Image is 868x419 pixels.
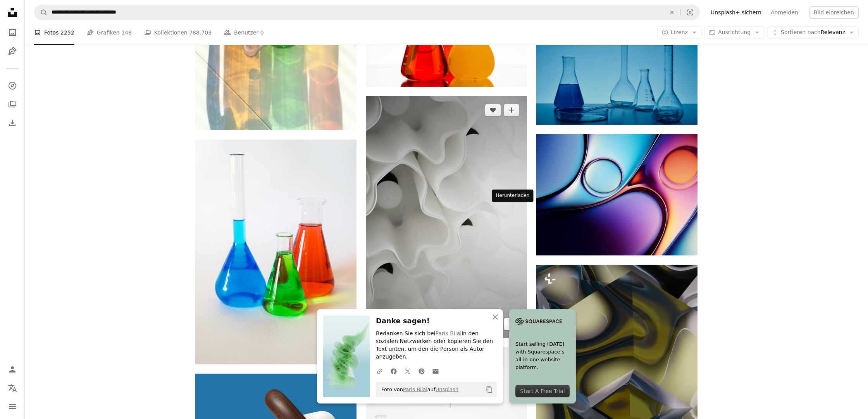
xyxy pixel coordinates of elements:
span: 788.703 [189,28,212,37]
a: Auf Facebook teilen [387,363,401,379]
button: Zu Kollektion hinzufügen [504,104,519,116]
button: Sortieren nachRelevanz [767,26,859,39]
a: Ein sehr abstraktes Bild einer Art Struktur [536,405,697,412]
button: Ausrichtung [704,26,764,39]
button: Bild einreichen [809,6,859,19]
a: Laborglas mit blauer Flüssigkeit auf einem Tisch. [536,67,697,74]
button: In die Zwischenablage kopieren [483,383,496,396]
a: Abstraktes weißes, gerüschtes Material mit dunkler Mitte [366,213,527,220]
img: Eine Nahaufnahme eines Handybildschirms [536,134,697,256]
a: Auf Pinterest teilen [415,363,429,379]
a: Unsplash+ sichern [706,6,766,19]
div: Herunterladen [492,190,534,202]
a: Via E-Mail teilen teilen [429,363,443,379]
h3: Danke sagen! [376,316,497,327]
a: Fotos [5,25,20,40]
a: Eine Nahaufnahme eines Handybildschirms [536,191,697,198]
a: Bisherige Downloads [5,115,20,131]
img: Abstraktes weißes, gerüschtes Material mit dunkler Mitte [366,96,527,338]
span: 148 [121,28,132,37]
a: Paris Bilal [403,386,427,392]
span: Sortieren nach [781,29,821,35]
a: drei farblich sortierte, flüssigkeitsgefüllte Laborgeräte [195,248,356,255]
img: file-1705255347840-230a6ab5bca9image [515,316,562,327]
span: Lizenz [671,29,688,35]
a: Paris Bilal [436,330,462,336]
button: Gefällt mir [485,104,501,116]
a: Startseite — Unsplash [5,5,20,22]
a: Unsplash [436,386,458,392]
a: Anmelden / Registrieren [5,362,20,377]
a: Auf Twitter teilen [401,363,415,379]
button: Visuelle Suche [681,5,699,20]
span: Start selling [DATE] with Squarespace’s all-in-one website platform. [515,340,570,371]
a: Kollektionen [5,97,20,112]
a: Entdecken [5,78,20,93]
a: Kollektionen 788.703 [144,20,212,45]
a: Grafiken [5,43,20,59]
span: Foto von auf [377,383,458,396]
a: Start selling [DATE] with Squarespace’s all-in-one website platform.Start A Free Trial [509,309,576,403]
span: 0 [260,28,264,37]
img: Laborglas mit blauer Flüssigkeit auf einem Tisch. [536,17,697,125]
button: Löschen [663,5,680,20]
a: Grafiken 148 [87,20,132,45]
button: Lizenz [657,26,701,39]
img: drei farblich sortierte, flüssigkeitsgefüllte Laborgeräte [195,140,356,364]
button: Unsplash suchen [34,5,48,20]
form: Finden Sie Bildmaterial auf der ganzen Webseite [34,5,700,20]
a: Benutzer 0 [224,20,264,45]
div: Start A Free Trial [515,385,570,397]
p: Bedanken Sie sich bei in den sozialen Netzwerken oder kopieren Sie den Text unten, um den die Per... [376,330,497,361]
span: Relevanz [781,29,845,36]
button: Menü [5,399,20,414]
a: Anmelden [766,6,803,19]
button: Sprache [5,380,20,396]
span: Ausrichtung [718,29,751,35]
